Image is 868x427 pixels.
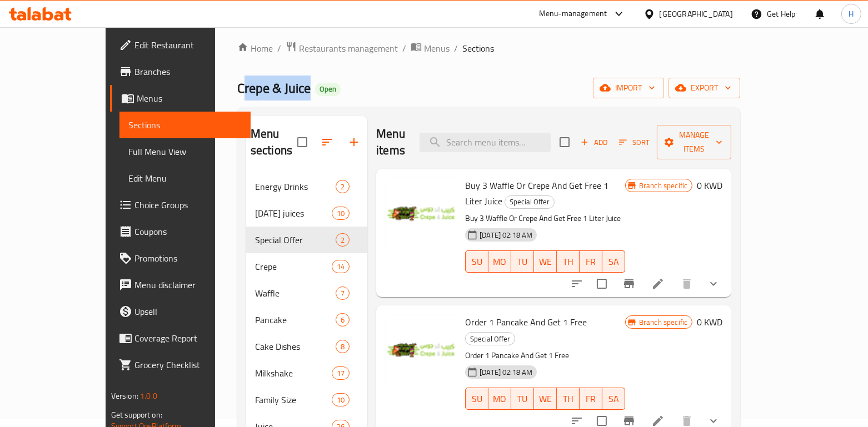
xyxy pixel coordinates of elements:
[134,358,242,371] span: Grocery Checklist
[465,332,515,345] div: Special Offer
[470,254,484,270] span: SU
[332,395,349,405] span: 10
[332,207,350,220] div: items
[576,134,612,151] span: Add item
[553,130,576,154] span: Select section
[505,195,554,208] span: Special Offer
[336,313,350,326] div: items
[420,133,551,152] input: search
[470,391,484,407] span: SU
[315,83,341,96] div: Open
[119,112,251,138] a: Sections
[110,272,251,298] a: Menu disclaimer
[128,172,242,185] span: Edit Menu
[700,270,727,297] button: show more
[332,393,350,406] div: items
[602,388,625,410] button: SA
[332,368,349,379] span: 17
[475,230,537,240] span: [DATE] 02:18 AM
[557,250,580,273] button: TH
[651,277,665,290] a: Edit menu item
[134,65,242,78] span: Branches
[465,177,608,209] span: Buy 3 Waffle Or Crepe And Get Free 1 Liter Juice
[563,270,590,297] button: sort-choices
[635,180,692,191] span: Branch specific
[255,366,332,380] span: Milkshake
[336,315,349,325] span: 6
[336,287,350,300] div: items
[505,195,555,209] div: Special Offer
[411,41,450,56] a: Menus
[255,393,332,406] span: Family Size
[677,81,731,95] span: export
[465,388,488,410] button: SU
[534,388,557,410] button: WE
[607,391,621,407] span: SA
[332,262,349,272] span: 14
[516,254,530,270] span: TU
[110,85,251,112] a: Menus
[110,245,251,272] a: Promotions
[134,278,242,292] span: Menu disclaimer
[255,207,332,220] span: [DATE] juices
[584,254,598,270] span: FR
[119,165,251,192] a: Edit Menu
[660,8,733,20] div: [GEOGRAPHIC_DATA]
[134,225,242,238] span: Coupons
[110,325,251,351] a: Coverage Report
[110,351,251,378] a: Grocery Checklist
[137,92,242,105] span: Menus
[538,391,552,407] span: WE
[424,42,450,55] span: Menus
[246,253,367,280] div: Crepe14
[246,227,367,253] div: Special Offer2
[251,125,297,159] h2: Menu sections
[140,389,157,403] span: 1.0.0
[454,42,458,55] li: /
[134,198,242,212] span: Choice Groups
[314,129,341,155] span: Sort sections
[466,333,515,345] span: Special Offer
[488,388,511,410] button: MO
[255,340,336,353] span: Cake Dishes
[538,254,552,270] span: WE
[110,58,251,85] a: Branches
[336,180,350,193] div: items
[635,317,692,328] span: Branch specific
[475,367,537,378] span: [DATE] 02:18 AM
[332,366,350,380] div: items
[134,38,242,52] span: Edit Restaurant
[607,254,621,270] span: SA
[255,180,336,193] span: Energy Drinks
[336,233,350,247] div: items
[593,78,664,98] button: import
[580,250,602,273] button: FR
[493,254,507,270] span: MO
[336,341,349,352] span: 8
[561,254,575,270] span: TH
[246,333,367,360] div: Cake Dishes8
[576,134,612,151] button: Add
[246,386,367,413] div: Family Size10
[246,173,367,200] div: Energy Drinks2
[128,118,242,132] span: Sections
[465,314,587,330] span: Order 1 Pancake And Get 1 Free
[110,218,251,245] a: Coupons
[465,349,625,363] p: Order 1 Pancake And Get 1 Free
[612,134,657,151] span: Sort items
[110,298,251,325] a: Upsell
[602,250,625,273] button: SA
[111,389,138,403] span: Version:
[666,128,722,156] span: Manage items
[237,42,273,55] a: Home
[332,208,349,219] span: 10
[336,235,349,245] span: 2
[619,136,650,149] span: Sort
[616,270,642,297] button: Branch-specific-item
[134,331,242,345] span: Coverage Report
[385,178,456,249] img: Buy 3 Waffle Or Crepe And Get Free 1 Liter Juice
[534,250,557,273] button: WE
[493,391,507,407] span: MO
[341,129,367,155] button: Add section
